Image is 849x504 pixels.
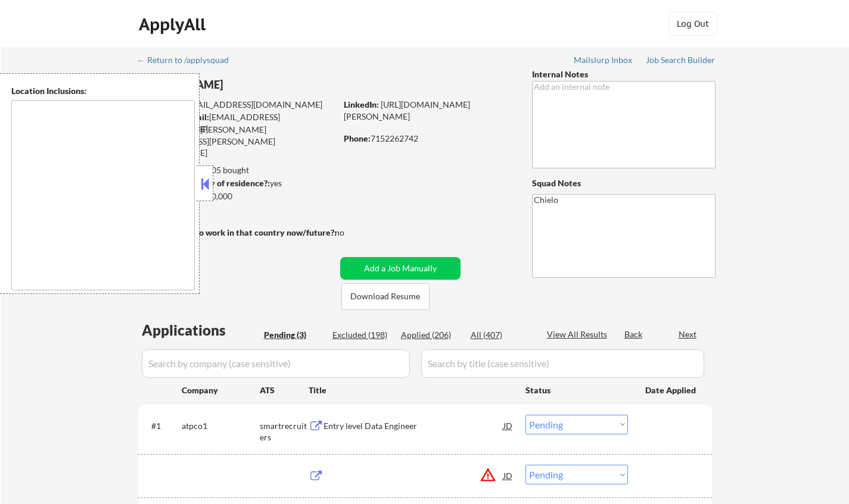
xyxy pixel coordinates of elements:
div: [EMAIL_ADDRESS][DOMAIN_NAME] [139,99,336,111]
div: [PERSON_NAME][EMAIL_ADDRESS][PERSON_NAME][DOMAIN_NAME] [138,124,336,159]
div: #1 [151,420,172,432]
div: [PERSON_NAME] [138,77,383,92]
a: ← Return to /applysquad [137,55,240,67]
div: Entry level Data Engineer [324,420,503,432]
div: Location Inclusions: [11,85,195,97]
div: Back [624,328,643,340]
div: JD [502,465,514,486]
strong: Phone: [344,133,371,143]
button: Log Out [669,12,717,36]
strong: LinkedIn: [344,99,379,109]
div: Pending (3) [264,329,324,341]
div: atpco1 [182,420,260,432]
button: Download Resume [341,283,430,310]
div: Internal Notes [532,68,716,80]
div: ATS [260,384,309,396]
div: Squad Notes [532,177,716,189]
div: Title [309,384,514,396]
div: Date Applied [645,384,698,396]
div: Mailslurp Inbox [574,56,633,64]
div: JD [502,415,514,436]
input: Search by company (case sensitive) [142,349,410,378]
input: Search by title (case sensitive) [421,349,704,378]
div: Applied (206) [401,329,461,341]
div: Next [679,328,698,340]
a: Mailslurp Inbox [574,55,633,67]
a: [URL][DOMAIN_NAME][PERSON_NAME] [344,99,470,121]
div: Excluded (198) [332,329,392,341]
div: no [335,227,369,239]
div: ← Return to /applysquad [137,56,240,64]
div: ApplyAll [139,14,209,35]
div: [EMAIL_ADDRESS][DOMAIN_NAME] [139,111,336,134]
div: yes [138,177,332,189]
button: warning_amber [480,467,496,483]
div: Status [525,379,628,400]
div: Company [182,384,260,396]
div: 7152262742 [344,133,512,145]
div: smartrecruiters [260,420,309,443]
strong: Will need Visa to work in that country now/future?: [138,227,337,237]
div: Applications [142,323,260,337]
button: Add a Job Manually [340,257,461,280]
div: 206 sent / 205 bought [138,164,336,176]
div: Job Search Builder [646,56,716,64]
div: $60,000 [138,190,336,202]
div: View All Results [547,328,611,340]
div: All (407) [471,329,530,341]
